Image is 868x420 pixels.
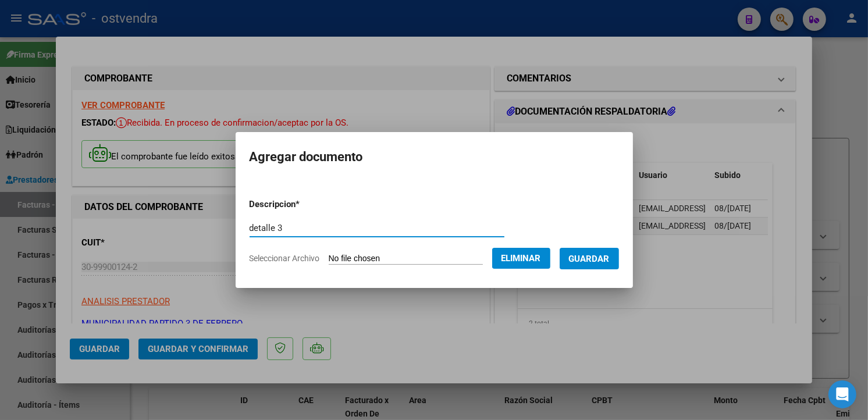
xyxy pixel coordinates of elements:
[250,254,320,263] span: Seleccionar Archivo
[250,146,619,168] h2: Agregar documento
[828,380,856,408] div: Open Intercom Messenger
[560,248,619,269] button: Guardar
[492,248,550,269] button: Eliminar
[501,253,541,264] span: Eliminar
[250,198,361,211] p: Descripcion
[569,254,610,264] span: Guardar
